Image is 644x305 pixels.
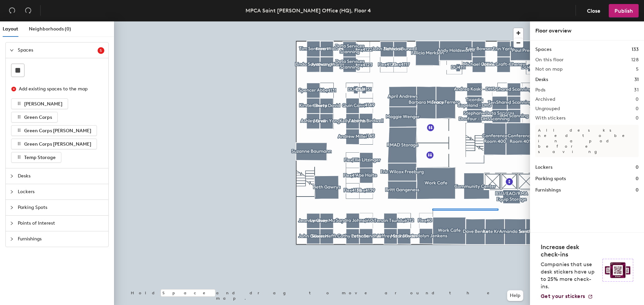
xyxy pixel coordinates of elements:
button: [PERSON_NAME] [11,98,68,109]
button: Green Corps [PERSON_NAME] [11,125,97,136]
h1: 133 [632,46,639,53]
span: Green Corps [PERSON_NAME] [24,141,91,147]
span: close-circle [11,87,16,91]
img: Sticker logo [602,259,633,282]
h2: 0 [636,106,639,111]
span: collapsed [10,237,14,241]
button: Green Corps [11,112,58,123]
span: Furnishings [18,231,104,247]
button: Redo (⌘ + ⇧ + Z) [21,4,35,17]
h4: Increase desk check-ins [541,243,598,258]
h1: Spaces [535,46,551,53]
span: collapsed [10,174,14,178]
h1: Lockers [535,164,552,171]
h2: 5 [636,67,639,72]
span: Points of Interest [18,216,104,231]
span: Temp Storage [24,155,56,160]
span: collapsed [10,221,14,225]
span: 5 [100,48,102,53]
button: Temp Storage [11,152,61,163]
h2: Ungrouped [535,106,560,111]
h1: 0 [636,186,639,194]
h2: With stickers [535,116,566,121]
div: MPCA Saint [PERSON_NAME] Office (HQ), Floor 4 [246,6,371,15]
span: Neighborhoods (0) [29,26,71,32]
span: Spaces [18,43,98,58]
button: Undo (⌘ + Z) [5,4,19,17]
div: Floor overview [535,27,639,35]
h1: 31 [634,76,639,83]
span: Get your stickers [541,293,585,299]
button: Help [507,290,523,301]
span: Green Corps [PERSON_NAME] [24,128,91,134]
span: Layout [3,26,18,32]
span: Lockers [18,184,104,200]
button: Green Corps [PERSON_NAME] [11,139,97,149]
h1: Desks [535,76,548,83]
h2: Pods [535,87,545,93]
a: Get your stickers [541,293,593,300]
h1: 0 [636,175,639,182]
h1: 0 [636,164,639,171]
h2: 0 [636,97,639,102]
span: collapsed [10,190,14,194]
h2: 0 [636,116,639,121]
h2: 31 [634,87,639,93]
button: Publish [609,4,639,17]
h1: Parking spots [535,175,566,182]
h1: Furnishings [535,186,561,194]
span: expanded [10,48,14,52]
span: Close [587,8,600,14]
h2: 128 [631,57,639,63]
h2: Archived [535,97,555,102]
span: collapsed [10,206,14,210]
p: All desks need to be in a pod before saving [535,125,639,157]
span: Parking Spots [18,200,104,215]
p: Companies that use desk stickers have up to 25% more check-ins. [541,261,598,290]
span: [PERSON_NAME] [24,101,62,107]
h2: On this floor [535,57,564,63]
div: Add existing spaces to the map [19,85,99,93]
h2: Not on map [535,67,562,72]
sup: 5 [98,47,104,54]
span: undo [9,7,15,14]
span: Publish [614,8,633,14]
span: Green Corps [24,115,52,120]
button: Close [581,4,606,17]
span: Desks [18,168,104,184]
